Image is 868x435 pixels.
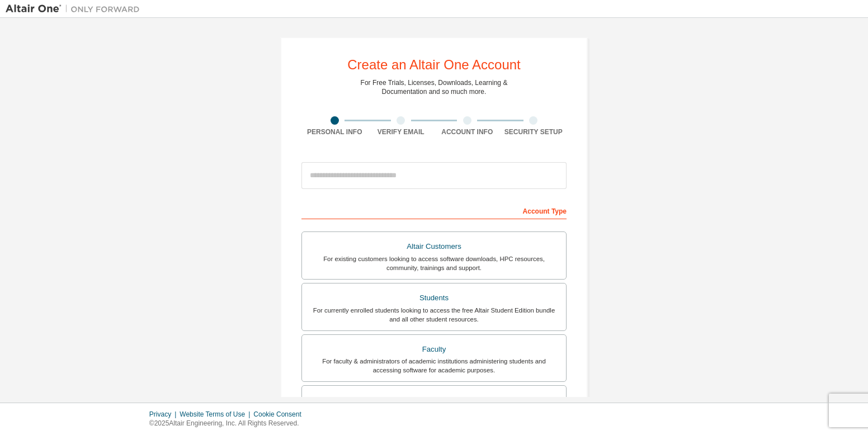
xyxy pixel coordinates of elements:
div: For Free Trials, Licenses, Downloads, Learning & Documentation and so much more. [361,78,508,96]
div: Cookie Consent [253,410,308,419]
div: Privacy [149,410,180,419]
div: Verify Email [368,127,435,136]
div: Altair Customers [309,239,559,254]
div: Everyone else [309,393,559,408]
div: For existing customers looking to access software downloads, HPC resources, community, trainings ... [309,254,559,272]
div: Students [309,290,559,306]
div: For faculty & administrators of academic institutions administering students and accessing softwa... [309,357,559,375]
div: Create an Altair One Account [347,58,521,72]
div: Faculty [309,342,559,357]
p: © 2025 Altair Engineering, Inc. All Rights Reserved. [149,419,308,428]
div: Account Type [301,201,567,219]
div: Security Setup [501,127,567,136]
div: Website Terms of Use [180,410,253,419]
img: Altair One [6,3,145,15]
div: For currently enrolled students looking to access the free Altair Student Edition bundle and all ... [309,306,559,324]
div: Account Info [434,127,501,136]
div: Personal Info [301,127,368,136]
